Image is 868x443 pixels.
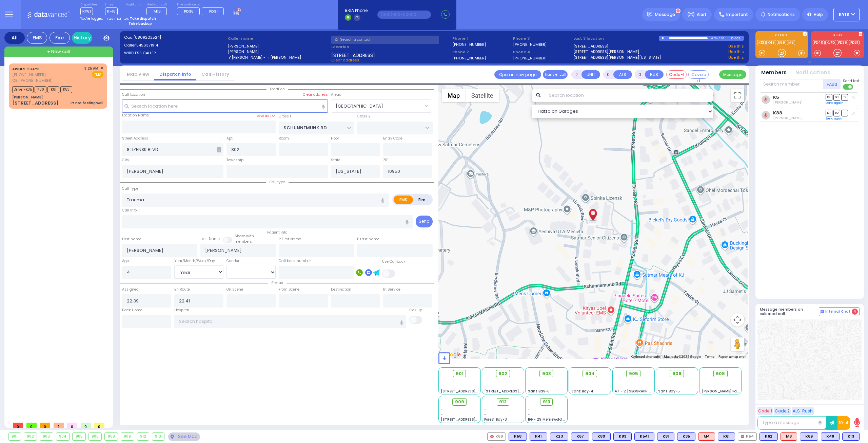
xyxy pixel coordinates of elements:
[728,43,744,49] a: Use this
[177,3,226,7] label: Fire units on call
[513,36,571,41] span: Phone 3
[264,230,291,235] span: Patient info
[513,49,571,55] span: Phone 4
[629,370,638,377] span: 905
[377,11,431,19] input: (000)000-00000
[717,34,718,42] div: /
[279,258,311,264] label: Call back number
[550,432,568,441] div: K23
[27,32,47,44] div: EMS
[573,49,639,55] a: [STREET_ADDRESS][PERSON_NAME]
[383,136,402,141] label: Entry Code
[688,70,709,79] button: Covered
[839,12,849,18] span: KY18
[136,42,158,48] span: 8456371914
[718,34,725,42] div: 0:35
[757,40,766,45] a: K13
[528,407,530,412] span: -
[800,432,818,441] div: BLS
[228,55,329,60] label: ר' [PERSON_NAME] - ר' [PERSON_NAME]
[702,379,704,384] span: -
[781,432,797,441] div: ALS KJ
[509,432,527,441] div: K58
[658,379,660,384] span: -
[837,416,850,430] button: 10-4
[781,432,797,441] div: M8
[129,21,152,26] strong: Take backup
[773,100,803,105] span: Chaim Elozer Farkas
[543,70,568,79] button: Transfer call
[484,417,507,422] span: Forest Bay-3
[774,407,791,415] button: Code 2
[130,16,156,21] strong: Take dispatch
[152,433,164,440] div: 913
[719,70,746,79] button: Message
[528,389,550,394] span: Sanz Bay-6
[89,433,102,440] div: 906
[821,432,840,441] div: BLS
[440,350,462,359] img: Google
[40,433,53,440] div: 903
[12,78,53,83] span: CB: [PHONE_NUMBER]
[581,70,600,79] button: UNIT
[634,432,654,441] div: BLS
[766,40,776,45] a: K49
[146,3,169,7] label: Medic on call
[773,115,803,121] span: Mordechai Ungar
[849,40,860,45] a: FD31
[413,196,432,204] label: Fire
[741,435,744,438] img: red-radio-icon.svg
[441,412,443,417] span: -
[331,287,351,292] label: Destination
[768,12,795,18] span: Notifications
[124,50,225,56] label: WIRELESS CALLER
[658,389,680,394] span: Sanz Bay-5
[843,84,854,90] label: Turn off text
[92,71,103,78] span: EMS
[543,399,550,405] span: 913
[484,389,548,394] span: [STREET_ADDRESS][PERSON_NAME]
[226,258,239,264] label: Gender
[728,49,744,55] a: Use this
[711,34,717,42] div: 0:00
[47,86,59,93] span: K81
[303,92,328,97] label: Clear address
[490,435,494,438] img: red-radio-icon.svg
[484,384,486,389] span: -
[761,69,787,77] button: Members
[731,89,744,102] button: Toggle fullscreen view
[122,208,137,213] label: Call Info
[528,384,530,389] span: -
[731,36,744,41] div: D-802
[634,432,654,441] div: K541
[657,432,674,441] div: K81
[530,432,547,441] div: BLS
[12,66,40,72] a: AISHES CHAYIL
[545,89,714,102] input: Search location
[441,407,443,412] span: -
[841,110,848,116] span: TR
[228,49,329,55] label: [PERSON_NAME]
[484,412,486,417] span: -
[54,423,64,428] span: 1
[228,43,329,49] label: [PERSON_NAME]
[9,433,21,440] div: 901
[266,180,289,185] span: Call type
[755,34,808,38] label: KJ EMS...
[84,66,98,71] span: 3:25 AM
[452,36,511,41] span: Phone 1
[122,237,141,242] label: First Name
[773,95,779,100] a: K5
[613,70,632,79] button: ALS
[826,94,832,100] span: DR
[843,78,860,84] span: Send text
[837,40,848,45] a: FD36
[825,40,836,45] a: KJFD
[509,432,527,441] div: BLS
[122,287,139,292] label: Assigned
[487,432,506,441] div: K68
[821,310,824,314] img: comment-alt.png
[228,36,329,41] label: Caller name
[331,52,375,57] span: [STREET_ADDRESS]
[702,384,704,389] span: -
